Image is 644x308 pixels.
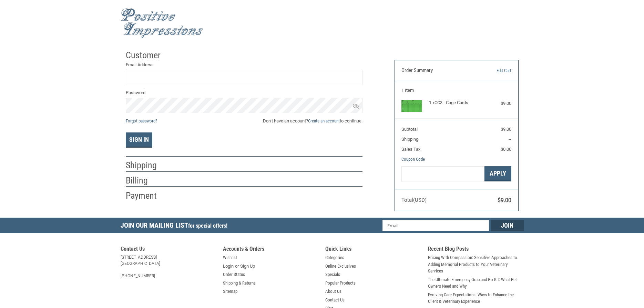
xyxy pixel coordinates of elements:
h3: Order Summary [401,67,476,74]
h4: 1 x CC3 - Cage Cards [429,100,482,106]
a: Sitemap [223,288,237,295]
a: Evolving Care Expectations: Ways to Enhance the Client & Veterinary Experience [428,291,524,305]
input: Email [382,220,489,231]
a: Wishlist [223,254,237,261]
a: Specials [325,271,340,278]
label: Password [126,89,362,96]
span: Shipping [401,137,418,142]
a: Coupon Code [401,157,425,162]
span: $0.00 [501,147,511,152]
a: About Us [325,288,341,295]
a: Popular Products [325,280,356,287]
a: Forgot password? [126,118,157,123]
span: $9.00 [501,127,511,132]
span: $9.00 [498,197,511,203]
span: Sales Tax [401,147,420,152]
label: Email Address [126,61,362,68]
h5: Accounts & Orders [223,246,319,254]
span: Total (USD) [401,197,427,203]
a: Login [223,263,234,270]
a: Pricing With Compassion: Sensitive Approaches to Adding Memorial Products to Your Veterinary Serv... [428,254,524,275]
button: Sign In [126,132,152,148]
span: Subtotal [401,127,418,132]
span: -- [509,137,511,142]
a: Sign Up [240,263,255,270]
h5: Contact Us [121,246,216,254]
a: Create an account [308,118,340,123]
h5: Recent Blog Posts [428,246,524,254]
span: or [231,263,243,270]
a: The Ultimate Emergency Grab-and-Go Kit: What Pet Owners Need and Why [428,276,524,290]
h3: 1 Item [401,88,511,93]
a: Online Exclusives [325,263,356,270]
a: Order Status [223,271,245,278]
a: Categories [325,254,344,261]
a: Contact Us [325,297,345,304]
input: Join [491,220,524,231]
a: Shipping & Returns [223,280,256,287]
a: Edit Cart [476,67,511,74]
button: Apply [484,166,511,182]
h2: Payment [126,190,166,201]
input: Gift Certificate or Coupon Code [401,166,484,182]
span: Don’t have an account? to continue. [263,118,362,125]
h2: Billing [126,175,166,186]
h2: Customer [126,50,166,61]
h5: Quick Links [325,246,421,254]
span: for special offers! [188,222,227,229]
div: $9.00 [484,100,511,107]
h5: Join Our Mailing List [121,218,231,235]
img: Positive Impressions [121,8,203,39]
h2: Shipping [126,160,166,171]
address: [STREET_ADDRESS] [GEOGRAPHIC_DATA] [PHONE_NUMBER] [121,254,216,279]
